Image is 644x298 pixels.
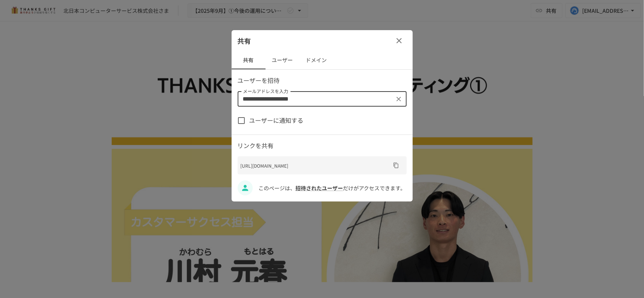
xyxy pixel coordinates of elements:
[241,162,390,169] p: [URL][DOMAIN_NAME]
[300,51,334,69] button: ドメイン
[249,116,304,125] span: ユーザーに通知する
[232,51,266,69] button: 共有
[296,184,343,192] a: 招待されたユーザー
[238,76,407,86] p: ユーザーを招待
[393,94,404,104] button: クリア
[238,141,407,151] p: リンクを共有
[259,184,407,192] p: このページは、 だけがアクセスできます。
[266,51,300,69] button: ユーザー
[243,88,288,95] label: メールアドレスを入力
[232,30,413,51] div: 共有
[390,159,402,171] button: URLをコピー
